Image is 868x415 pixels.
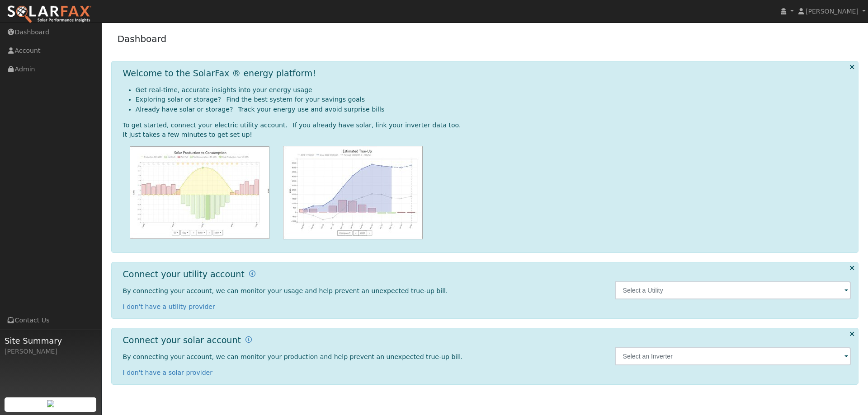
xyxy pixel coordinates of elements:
[47,400,54,407] img: retrieve
[615,347,851,365] input: Select an Inverter
[806,8,859,15] span: [PERSON_NAME]
[136,95,851,104] li: Exploring solar or storage? Find the best system for your savings goals
[5,335,97,347] span: Site Summary
[123,353,463,360] span: By connecting your account, we can monitor your production and help prevent an unexpected true-up...
[123,369,213,376] a: I don't have a solar provider
[615,281,851,299] input: Select a Utility
[123,269,245,280] h1: Connect your utility account
[123,303,215,310] a: I don't have a utility provider
[5,347,97,356] div: [PERSON_NAME]
[7,5,92,24] img: SolarFax
[123,130,851,140] div: It just takes a few minutes to get set up!
[136,105,851,114] li: Already have solar or storage? Track your energy use and avoid surprise bills
[136,85,851,95] li: Get real-time, accurate insights into your energy usage
[123,335,241,345] h1: Connect your solar account
[123,121,851,130] div: To get started, connect your electric utility account. If you already have solar, link your inver...
[123,68,316,79] h1: Welcome to the SolarFax ® energy platform!
[123,287,448,294] span: By connecting your account, we can monitor your usage and help prevent an unexpected true-up bill.
[118,33,167,44] a: Dashboard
